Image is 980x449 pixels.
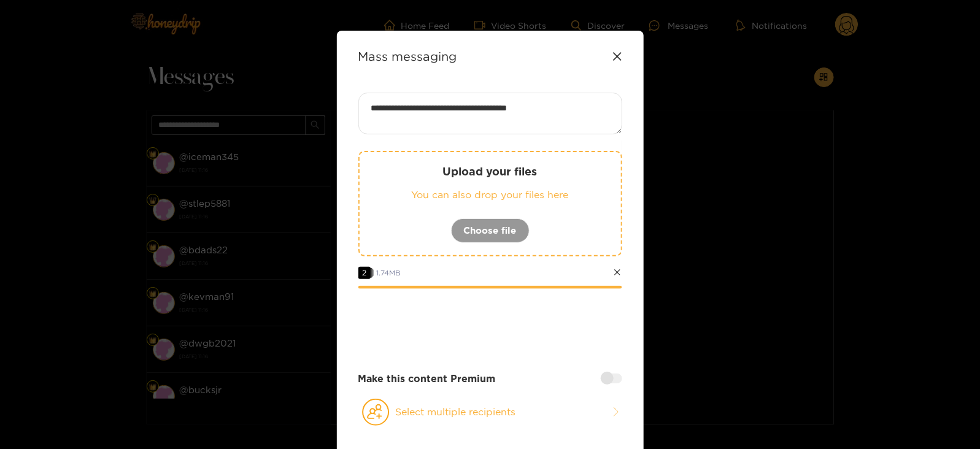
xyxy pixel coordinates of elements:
[384,164,596,178] p: Upload your files
[358,398,622,426] button: Select multiple recipients
[377,269,401,277] span: 1.74 MB
[358,267,371,279] span: 2
[384,188,596,202] p: You can also drop your files here
[358,372,496,386] strong: Make this content Premium
[358,49,457,63] strong: Mass messaging
[451,218,530,243] button: Choose file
